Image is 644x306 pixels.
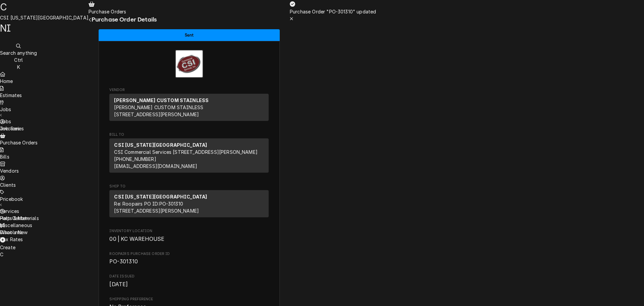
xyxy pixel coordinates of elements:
[99,29,280,41] div: Status
[114,142,207,148] strong: CSI [US_STATE][GEOGRAPHIC_DATA]
[109,87,269,93] span: Vendor
[114,163,197,169] a: [EMAIL_ADDRESS][DOMAIN_NAME]
[109,190,269,217] div: Ship To
[109,94,269,121] div: Vendor
[109,258,269,266] span: Roopairs Purchase Order ID
[185,33,194,37] span: Sent
[89,16,92,23] button: Navigate back
[14,57,23,63] span: Ctrl
[17,64,20,70] span: K
[114,156,156,162] a: [PHONE_NUMBER]
[114,201,183,207] span: Re: Roopairs PO ID: PO-301310
[109,184,269,220] div: Purchase Order Ship To
[114,208,199,214] span: [STREET_ADDRESS][PERSON_NAME]
[109,94,269,124] div: Vendor
[109,138,269,173] div: Bill To
[109,184,269,189] span: Ship To
[109,274,269,279] span: Date Issued
[92,16,157,23] span: Purchase Order Details
[109,228,269,243] div: Inventory Location
[109,251,269,257] span: Roopairs Purchase Order ID
[114,194,207,200] strong: CSI [US_STATE][GEOGRAPHIC_DATA]
[175,50,203,78] img: Logo
[109,235,269,243] span: Inventory Location
[109,258,138,265] span: PO-301310
[109,274,269,288] div: Date Issued
[290,8,376,15] div: Purchase Order "PO-301310" updated
[109,251,269,266] div: Roopairs Purchase Order ID
[109,138,269,175] div: Bill To
[109,236,164,242] span: 00 | KC WAREHOUSE
[109,281,128,288] span: [DATE]
[109,297,269,302] span: Shipping Preference
[109,87,269,124] div: Purchase Order Vendor
[109,280,269,289] span: Date Issued
[89,9,126,14] span: Purchase Orders
[114,149,257,155] span: CSI Commercial Services [STREET_ADDRESS][PERSON_NAME]
[109,190,269,220] div: Ship To
[114,104,203,117] span: [PERSON_NAME] CUSTOM STAINLESS [STREET_ADDRESS][PERSON_NAME]
[109,228,269,234] span: Inventory Location
[109,132,269,176] div: Purchase Order Bill To
[114,97,209,103] strong: [PERSON_NAME] CUSTOM STAINLESS
[109,132,269,137] span: Bill To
